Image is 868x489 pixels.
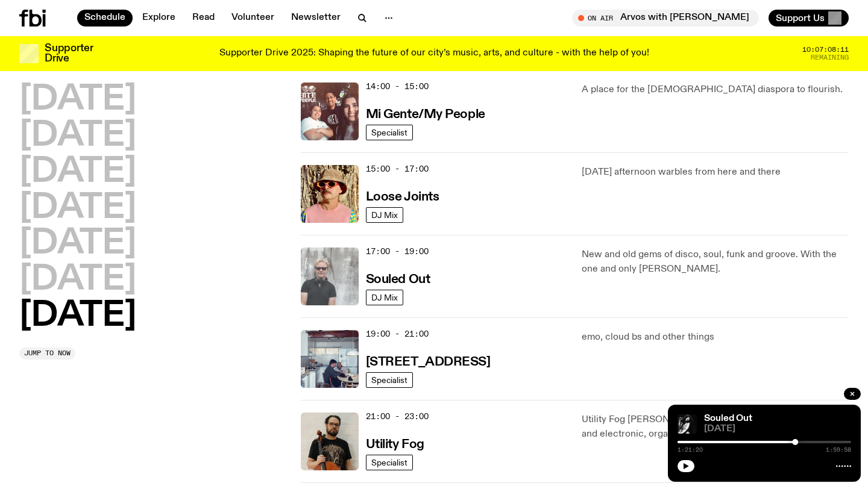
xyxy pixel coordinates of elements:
button: [DATE] [19,299,136,333]
button: On AirArvos with [PERSON_NAME] [572,10,759,26]
a: Loose Joints [366,188,439,204]
a: Schedule [77,10,133,26]
span: DJ Mix [371,210,398,219]
span: DJ Mix [371,293,398,302]
a: DJ Mix [366,207,403,223]
span: 14:00 - 15:00 [366,81,429,92]
span: Support Us [776,13,825,23]
span: Specialist [371,128,407,137]
h3: Loose Joints [366,191,439,204]
p: New and old gems of disco, soul, funk and groove. With the one and only [PERSON_NAME]. [582,248,849,276]
button: [DATE] [19,263,136,297]
h3: Mi Gente/My People [366,108,485,121]
span: Jump to now [24,350,71,357]
p: emo, cloud bs and other things [582,330,849,344]
a: Mi Gente/My People [366,106,485,121]
button: Support Us [769,10,849,26]
a: Souled Out [704,414,752,423]
span: 21:00 - 23:00 [366,411,429,422]
h3: [STREET_ADDRESS] [366,356,491,369]
p: A place for the [DEMOGRAPHIC_DATA] diaspora to flourish. [582,83,849,97]
a: Specialist [366,455,413,470]
a: [STREET_ADDRESS] [366,354,491,369]
button: Jump to now [19,347,75,360]
img: Pat sits at a dining table with his profile facing the camera. Rhea sits to his left facing the c... [301,330,359,388]
img: Peter holds a cello, wearing a black graphic tee and glasses. He looks directly at the camera aga... [301,413,359,470]
a: Souled Out [366,271,430,286]
button: [DATE] [19,192,136,225]
span: 19:00 - 21:00 [366,328,429,340]
button: [DATE] [19,119,136,153]
button: [DATE] [19,227,136,261]
img: Stephen looks directly at the camera, wearing a black tee, black sunglasses and headphones around... [301,248,359,305]
a: Specialist [366,125,413,140]
p: Utility Fog [PERSON_NAME] on the cusp between acoustic and electronic, organic and digital. [582,413,849,441]
span: 10:07:08:11 [802,46,849,53]
span: 1:21:20 [678,447,703,453]
h3: Souled Out [366,273,430,286]
a: Explore [135,10,183,26]
span: 15:00 - 17:00 [366,163,429,175]
p: Supporter Drive 2025: Shaping the future of our city’s music, arts, and culture - with the help o... [219,48,649,59]
button: [DATE] [19,155,136,189]
img: Tyson stands in front of a paperbark tree wearing orange sunglasses, a suede bucket hat and a pin... [301,165,359,223]
span: Specialist [371,458,407,467]
span: Remaining [811,54,849,61]
p: [DATE] afternoon warbles from here and there [582,165,849,179]
button: [DATE] [19,83,136,117]
a: Specialist [366,372,413,388]
h3: Supporter Drive [45,43,93,64]
a: Newsletter [284,10,348,26]
span: Specialist [371,375,407,384]
span: [DATE] [704,425,851,434]
a: Utility Fog [366,436,424,451]
a: Volunteer [224,10,281,26]
a: DJ Mix [366,290,403,305]
span: 17:00 - 19:00 [366,246,429,257]
h3: Utility Fog [366,438,424,451]
a: Read [185,10,222,26]
span: 1:59:58 [826,447,851,453]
